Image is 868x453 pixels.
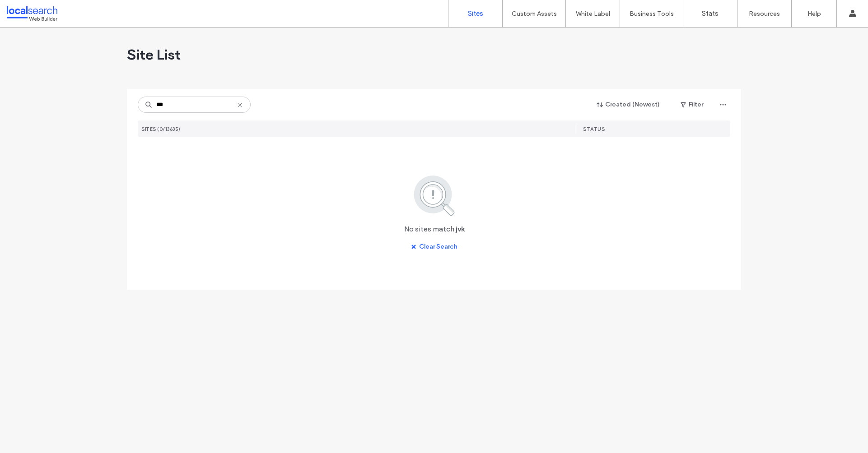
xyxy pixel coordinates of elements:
button: Created (Newest) [589,97,668,112]
label: Resources [749,10,780,18]
label: Help [807,10,821,18]
button: Filter [672,97,712,112]
label: White Label [576,10,610,18]
span: jvk [456,224,464,234]
span: SITES (0/13635) [141,126,181,132]
span: STATUS [583,126,605,132]
label: Business Tools [630,10,674,18]
label: Stats [702,9,719,18]
span: Site List [127,46,181,64]
label: Sites [468,9,483,18]
label: Custom Assets [512,10,557,18]
button: Clear Search [403,240,466,254]
img: search.svg [401,174,467,217]
span: No sites match [404,224,454,234]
